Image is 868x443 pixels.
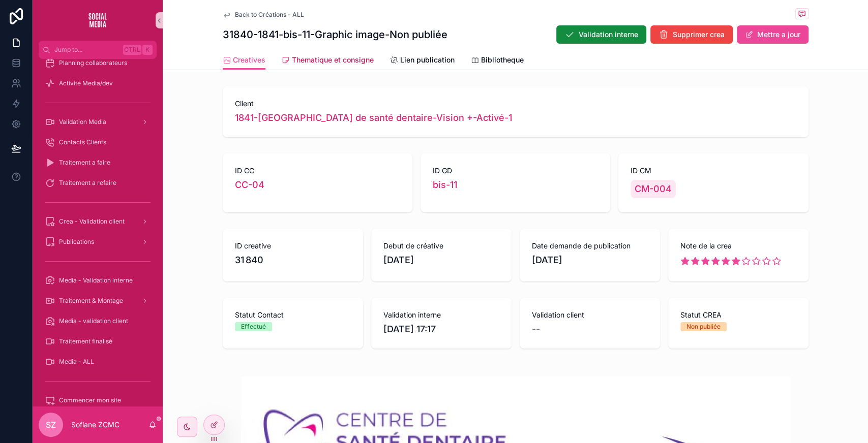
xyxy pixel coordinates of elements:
span: ID GD [433,166,598,176]
span: Activité Media/dev [59,79,113,87]
button: Mettre a jour [737,25,809,44]
a: bis-11 [433,178,457,192]
a: Contacts Clients [39,133,157,151]
span: Media - Validation interne [59,276,133,284]
span: SZ [46,419,56,431]
span: Validation interne [579,29,638,40]
div: scrollable content [33,59,163,406]
span: [DATE] [532,253,648,267]
a: Media - ALL [39,353,157,371]
a: Media - validation client [39,312,157,330]
a: Publications [39,233,157,251]
a: Thematique et consigne [282,51,374,71]
span: Note de la crea [680,241,796,251]
span: Commencer mon site [59,396,121,404]
span: 31 840 [235,253,351,267]
span: Validation interne [383,310,499,320]
span: Media - ALL [59,358,94,366]
a: Traitement a faire [39,153,157,172]
span: Ctrl [123,45,141,55]
a: Creatives [223,51,265,70]
a: Traitement a refaire [39,174,157,192]
a: CM-004 [631,180,676,198]
a: Traitement & Montage [39,292,157,310]
a: Media - Validation interne [39,271,157,290]
span: Traitement & Montage [59,297,123,305]
a: Bibliotheque [471,51,524,71]
span: Contacts Clients [59,138,106,146]
span: Date demande de publication [532,241,648,251]
span: Lien publication [400,55,455,65]
span: Statut CREA [680,310,796,320]
span: Publications [59,238,94,246]
button: Validation interne [556,25,646,44]
a: Commencer mon site [39,391,157,409]
button: Jump to...CtrlK [39,41,157,59]
span: Thematique et consigne [292,55,374,65]
a: 1841-[GEOGRAPHIC_DATA] de santé dentaire-Vision +-Activé-1 [235,111,512,125]
button: Supprimer crea [650,25,733,44]
span: Debut de créative [383,241,499,251]
span: ID CM [631,166,796,176]
span: Statut Contact [235,310,351,320]
span: -- [532,322,540,336]
a: Validation Media [39,113,157,131]
a: Traitement finalisé [39,332,157,351]
span: Creatives [233,55,265,65]
span: K [143,46,152,54]
div: Non publiée [686,322,721,331]
span: Supprimer crea [673,29,725,40]
span: CM-004 [635,182,672,196]
span: [DATE] [383,253,499,267]
span: Traitement a faire [59,159,110,167]
a: CC-04 [235,178,264,192]
span: Back to Créations - ALL [235,11,304,19]
span: Jump to... [54,46,119,54]
a: Planning collaborateurs [39,54,157,72]
span: Client [235,99,796,109]
span: Media - validation client [59,317,128,325]
a: Back to Créations - ALL [223,11,304,19]
span: Crea - Validation client [59,217,125,226]
img: App logo [81,12,114,28]
span: ID CC [235,166,400,176]
span: Traitement a refaire [59,179,116,187]
span: Validation Media [59,118,106,126]
span: Planning collaborateurs [59,59,127,67]
a: Crea - Validation client [39,212,157,231]
span: Validation client [532,310,648,320]
span: Bibliotheque [481,55,524,65]
a: Activité Media/dev [39,74,157,92]
span: ID creative [235,241,351,251]
span: Traitement finalisé [59,337,112,345]
div: Effectué [241,322,266,331]
span: [DATE] 17:17 [383,322,499,336]
a: Lien publication [390,51,455,71]
h1: 31840-1841-bis-11-Graphic image-Non publiée [223,27,447,42]
p: Sofiane ZCMC [71,420,119,430]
